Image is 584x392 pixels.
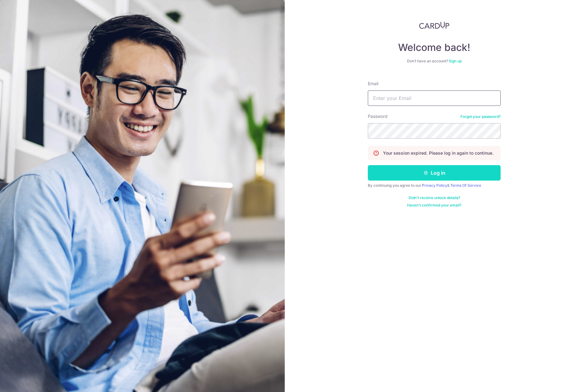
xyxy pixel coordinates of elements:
[449,59,462,63] a: Sign up
[407,203,461,208] a: Haven't confirmed your email?
[368,59,501,64] div: Don’t have an account?
[450,183,481,188] a: Terms Of Service
[368,113,388,119] label: Password
[460,114,501,119] a: Forgot your password?
[368,41,501,54] h4: Welcome back!
[368,165,501,181] button: Log in
[409,195,460,200] a: Didn't receive unlock details?
[368,81,378,87] label: Email
[368,183,501,188] div: By continuing you agree to our &
[368,90,501,106] input: Enter your Email
[422,183,447,188] a: Privacy Policy
[383,150,494,156] p: Your session expired. Please log in again to continue.
[419,22,449,29] img: CardUp Logo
